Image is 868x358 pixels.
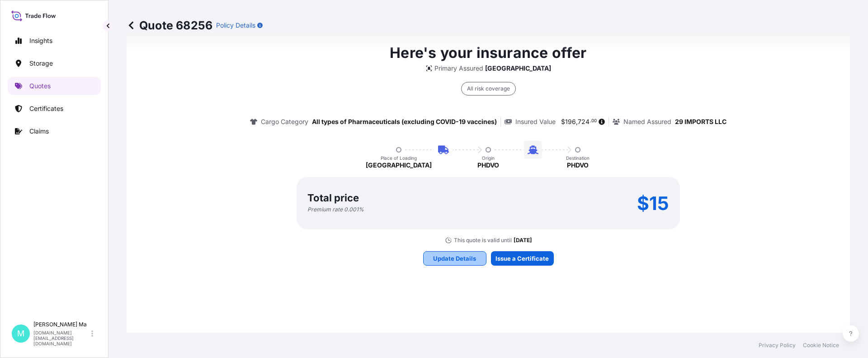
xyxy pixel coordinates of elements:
[8,77,101,95] a: Quotes
[8,100,101,118] a: Certificates
[216,21,255,30] p: Policy Details
[29,59,53,68] p: Storage
[477,161,499,170] p: PHDVO
[565,119,576,125] span: 196
[261,117,308,126] p: Cargo Category
[576,119,578,125] span: ,
[366,161,432,170] p: [GEOGRAPHIC_DATA]
[390,42,586,64] p: Here's your insurance offer
[33,321,90,328] p: [PERSON_NAME] Ma
[591,119,597,123] span: 00
[29,81,51,91] p: Quotes
[590,119,591,123] span: .
[759,342,796,349] a: Privacy Policy
[8,32,101,50] a: Insights
[567,161,589,170] p: PHDVO
[17,329,24,338] span: M
[461,82,516,95] div: All risk coverage
[561,119,565,125] span: $
[491,251,554,266] button: Issue a Certificate
[485,64,551,73] p: [GEOGRAPHIC_DATA]
[29,104,63,113] p: Certificates
[623,117,671,126] p: Named Assured
[434,64,483,73] p: Primary Assured
[312,117,497,126] p: All types of Pharmaceuticals (excluding COVID-19 vaccines)
[423,251,486,266] button: Update Details
[127,18,212,33] p: Quote 68256
[381,155,417,161] p: Place of Loading
[803,342,839,349] a: Cookie Notice
[514,237,532,244] p: [DATE]
[495,254,549,263] p: Issue a Certificate
[482,155,495,161] p: Origin
[675,117,726,126] p: 29 IMPORTS LLC
[307,193,359,202] p: Total price
[637,196,669,210] p: $15
[8,122,101,140] a: Claims
[307,206,364,213] p: Premium rate 0.001 %
[454,237,512,244] p: This quote is valid until
[566,155,590,161] p: Destination
[29,36,52,45] p: Insights
[515,117,556,126] p: Insured Value
[578,119,590,125] span: 724
[433,254,476,263] p: Update Details
[8,54,101,72] a: Storage
[33,330,90,346] p: [DOMAIN_NAME][EMAIL_ADDRESS][DOMAIN_NAME]
[29,127,49,136] p: Claims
